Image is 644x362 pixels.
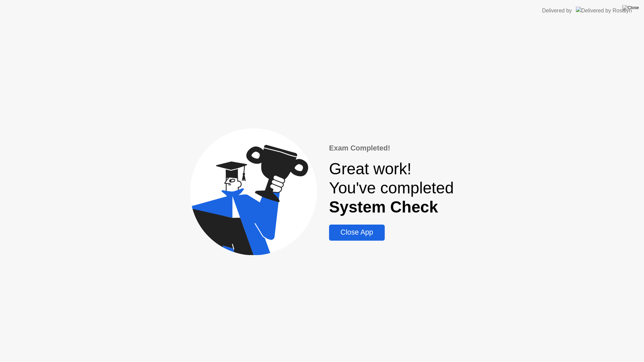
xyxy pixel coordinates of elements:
[329,225,384,241] button: Close App
[329,143,454,154] div: Exam Completed!
[329,159,454,217] div: Great work! You've completed
[576,7,632,14] img: Delivered by Rosalyn
[329,198,438,216] b: System Check
[622,5,639,10] img: Close
[542,7,572,15] div: Delivered by
[331,228,382,237] div: Close App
